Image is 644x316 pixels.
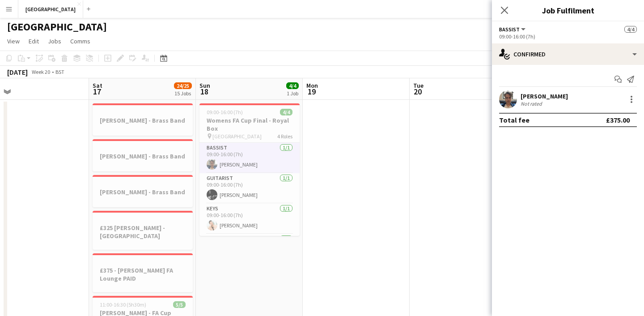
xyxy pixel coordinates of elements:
app-job-card: [PERSON_NAME] - Brass Band [93,139,193,171]
app-job-card: £325 [PERSON_NAME] - [GEOGRAPHIC_DATA] [93,211,193,250]
a: Edit [25,35,42,47]
span: 5/5 [173,301,186,308]
span: Week 20 [30,68,52,75]
span: Sun [199,81,210,90]
app-card-role: Guitarist1/109:00-16:00 (7h)[PERSON_NAME] [199,173,300,204]
span: 4/4 [624,26,637,33]
app-card-role: Bassist1/109:00-16:00 (7h)[PERSON_NAME] [199,143,300,173]
div: [PERSON_NAME] [521,92,568,100]
h3: £375 - [PERSON_NAME] FA Lounge PAID [93,266,193,282]
span: 19 [305,86,318,97]
h3: Job Fulfilment [492,4,644,16]
span: 18 [198,86,210,97]
div: BST [55,68,64,75]
h1: [GEOGRAPHIC_DATA] [7,20,107,34]
div: [DATE] [7,68,28,77]
h3: [PERSON_NAME] - Brass Band [93,116,193,124]
span: Edit [29,37,39,45]
span: Tue [413,81,424,90]
app-job-card: [PERSON_NAME] - Brass Band [93,103,193,136]
span: 4/4 [286,82,299,89]
app-job-card: 09:00-16:00 (7h)4/4Womens FA Cup Final - Royal Box [GEOGRAPHIC_DATA]4 RolesBassist1/109:00-16:00 ... [199,103,300,236]
h3: Womens FA Cup Final - Royal Box [199,116,300,132]
a: View [4,35,23,47]
h3: [PERSON_NAME] - Brass Band [93,188,193,196]
div: £375.00 [606,115,630,124]
h3: [PERSON_NAME] - Brass Band [93,152,193,160]
div: Not rated [521,100,544,107]
span: 09:00-16:00 (7h) [207,109,243,115]
button: Bassist [499,26,527,33]
span: Sat [93,81,102,90]
div: 1 Job [287,90,298,97]
a: Jobs [44,35,65,47]
div: Confirmed [492,43,644,65]
span: Bassist [499,26,520,33]
div: Total fee [499,115,530,124]
button: [GEOGRAPHIC_DATA] [18,0,83,18]
a: Comms [67,35,94,47]
span: 4 Roles [277,133,292,140]
app-card-role: Rep1/1 [199,234,300,265]
span: Comms [70,37,90,45]
app-job-card: [PERSON_NAME] - Brass Band [93,175,193,207]
app-card-role: Keys1/109:00-16:00 (7h)[PERSON_NAME] [199,204,300,234]
span: View [7,37,20,45]
span: 17 [91,86,102,97]
span: 11:00-16:30 (5h30m) [100,301,146,308]
div: 15 Jobs [174,90,191,97]
span: [GEOGRAPHIC_DATA] [212,133,262,140]
app-job-card: £375 - [PERSON_NAME] FA Lounge PAID [93,253,193,292]
span: 24/25 [174,82,192,89]
span: Mon [306,81,318,90]
span: Jobs [48,37,61,45]
h3: £325 [PERSON_NAME] - [GEOGRAPHIC_DATA] [93,224,193,240]
div: 09:00-16:00 (7h) [499,33,637,40]
span: 20 [412,86,424,97]
span: 4/4 [280,109,292,115]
